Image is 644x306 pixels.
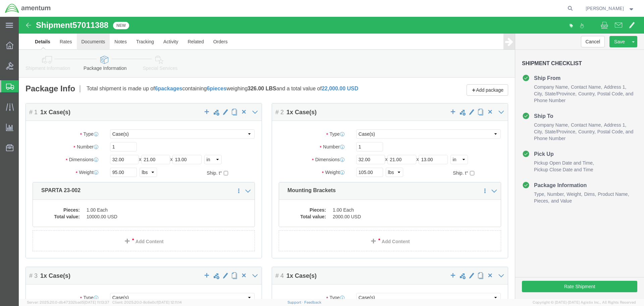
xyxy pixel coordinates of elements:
span: [DATE] 12:11:14 [158,300,182,304]
img: logo [5,3,51,13]
button: [PERSON_NAME] [585,4,635,12]
a: Support [287,300,304,304]
span: Server: 2025.20.0-db47332bad5 [27,300,109,304]
span: Copyright © [DATE]-[DATE] Agistix Inc., All Rights Reserved [533,300,636,305]
iframe: FS Legacy Container [19,17,644,299]
span: Ronald Ritz [586,5,624,12]
span: [DATE] 11:13:37 [84,300,109,304]
span: Client: 2025.20.0-8c6e0cf [112,300,182,304]
a: Feedback [304,300,321,304]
